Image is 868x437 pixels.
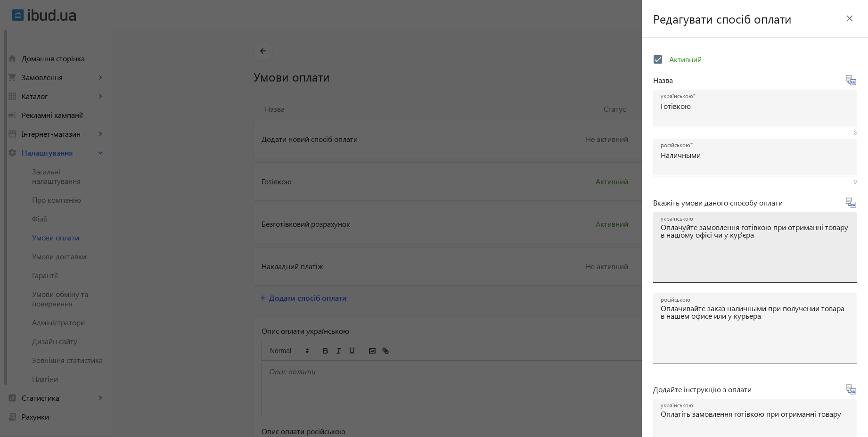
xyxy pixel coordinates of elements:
span: Назва [653,75,673,85]
mat-label: російською [661,141,690,149]
svg-icon: Перекласти на рос. [845,74,857,86]
mat-label: українською [661,215,693,223]
span: Додайте інструкцію з оплати [653,384,752,395]
mat-label: українською [661,92,693,100]
svg-icon: Перекласти на рос. [845,197,857,208]
span: Активний [669,54,702,64]
span: Вкажіть умови даного способу оплати [653,198,783,208]
svg-icon: Перекласти на рос. [845,384,857,395]
mat-label: українською [661,402,693,409]
mat-label: російською [661,296,690,304]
